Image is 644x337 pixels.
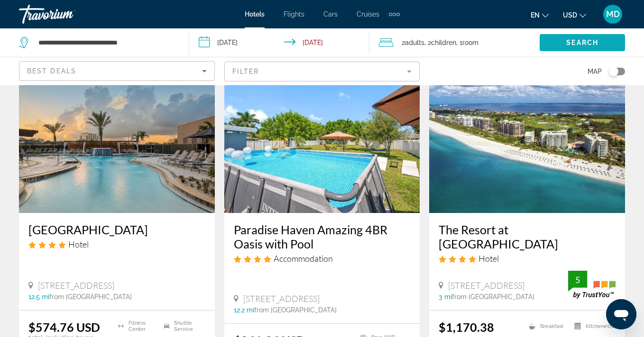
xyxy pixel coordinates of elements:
span: Children [431,39,456,46]
a: Paradise Haven Amazing 4BR Oasis with Pool [234,222,411,251]
span: Hotel [478,253,499,264]
button: Toggle map [602,67,625,76]
span: MD [606,9,620,19]
img: Hotel image [19,62,215,213]
img: trustyou-badge.svg [568,271,616,299]
div: 4 star Hotel [439,253,616,264]
iframe: Button to launch messaging window [606,299,636,329]
li: Shuttle Service [159,320,205,332]
a: Flights [284,10,304,18]
a: [GEOGRAPHIC_DATA] [28,222,205,237]
a: The Resort at [GEOGRAPHIC_DATA] [439,222,616,251]
span: en [531,11,540,19]
span: from [GEOGRAPHIC_DATA] [49,293,132,301]
a: Travorium [19,2,114,27]
span: Room [462,39,478,46]
span: Search [566,39,598,46]
span: 3 mi [439,293,452,301]
span: Hotel [68,239,89,249]
span: 12.5 mi [28,293,49,301]
span: Adults [405,39,424,46]
span: Map [588,65,602,78]
button: Extra navigation items [389,7,400,22]
button: Filter [224,61,420,82]
li: Fitness Center [113,320,159,332]
button: Travelers: 2 adults, 2 children [369,28,540,57]
span: Accommodation [274,253,333,264]
button: User Menu [600,4,625,24]
span: 2 [402,36,424,49]
span: USD [563,11,577,19]
span: from [GEOGRAPHIC_DATA] [254,306,337,314]
img: Hotel image [224,62,420,213]
span: from [GEOGRAPHIC_DATA] [452,293,534,301]
button: Check-in date: Oct 3, 2025 Check-out date: Oct 5, 2025 [189,28,369,57]
div: 4 star Hotel [28,239,205,249]
button: Search [540,34,625,51]
div: 4 star Accommodation [234,253,411,264]
span: [STREET_ADDRESS] [38,280,114,291]
a: Cruises [357,10,379,18]
span: , 1 [456,36,478,49]
span: , 2 [424,36,456,49]
ins: $574.76 USD [28,320,100,334]
mat-select: Sort by [27,65,207,77]
a: Hotels [245,10,265,18]
li: Breakfast [524,320,570,332]
span: Best Deals [27,67,76,75]
div: 5 [568,274,587,285]
a: Cars [323,10,338,18]
button: Change currency [563,8,586,22]
img: Hotel image [429,62,625,213]
span: [STREET_ADDRESS] [243,293,320,304]
span: 12.2 mi [234,306,254,314]
button: Change language [531,8,549,22]
span: [STREET_ADDRESS] [448,280,524,291]
li: Kitchenette [570,320,616,332]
